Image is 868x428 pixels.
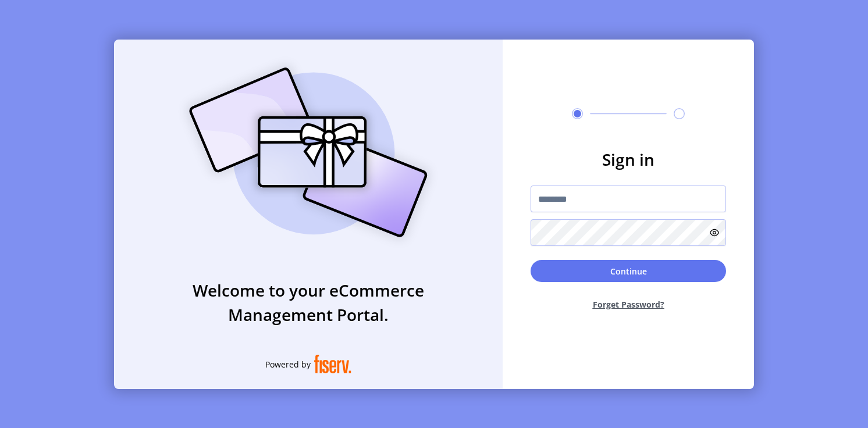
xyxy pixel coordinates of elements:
[265,358,311,370] span: Powered by
[531,147,726,172] h3: Sign in
[531,260,726,282] button: Continue
[172,55,445,250] img: card_Illustration.svg
[114,278,503,327] h3: Welcome to your eCommerce Management Portal.
[531,289,726,320] button: Forget Password?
